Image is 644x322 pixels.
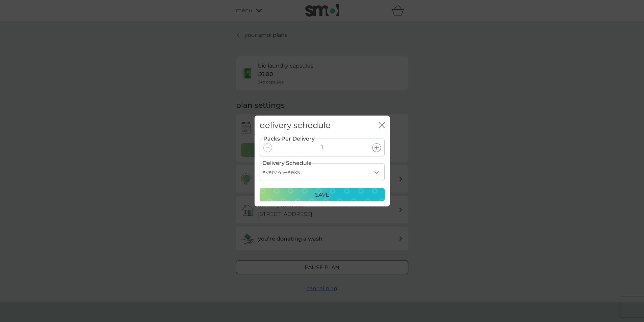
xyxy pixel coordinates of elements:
[321,143,323,152] p: 1
[315,191,329,199] p: Save
[263,134,315,143] label: Packs Per Delivery
[260,188,385,201] button: Save
[379,122,385,129] button: close
[260,121,331,130] h2: delivery schedule
[262,159,312,168] label: Delivery Schedule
